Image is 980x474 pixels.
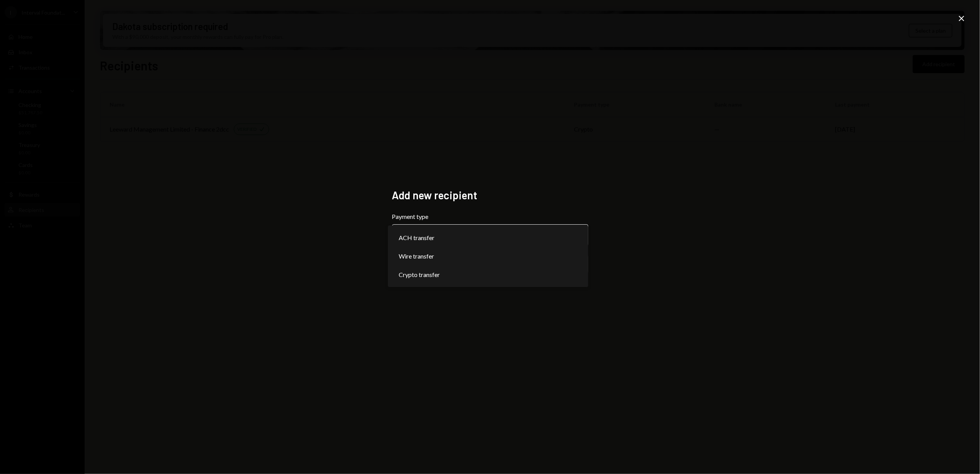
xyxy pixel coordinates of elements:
button: Payment type [392,224,588,246]
span: Wire transfer [399,252,434,261]
h2: Add new recipient [392,188,588,203]
span: ACH transfer [399,233,434,242]
span: Crypto transfer [399,270,440,279]
label: Payment type [392,212,588,221]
